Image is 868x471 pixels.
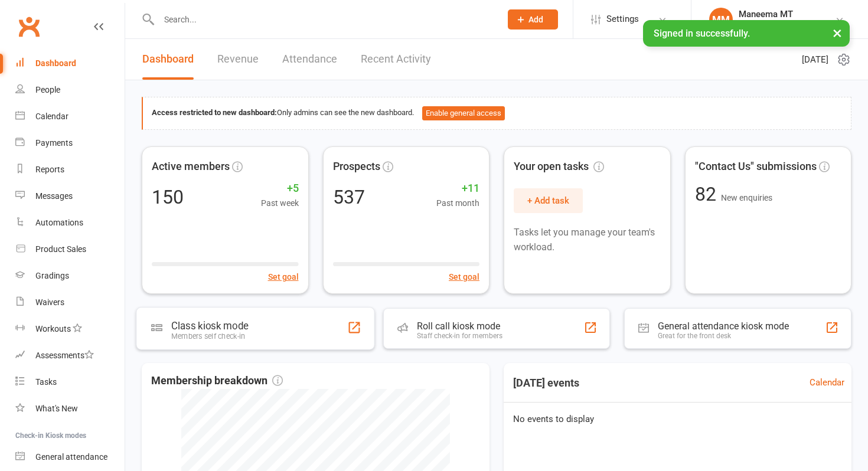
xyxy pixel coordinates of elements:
div: Reports [35,165,64,174]
span: New enquiries [721,193,772,202]
button: Set goal [449,270,479,283]
a: Calendar [810,375,844,390]
a: What's New [15,395,125,422]
span: Past month [436,197,479,210]
div: [PERSON_NAME] Thai [739,19,820,30]
div: Staff check-in for members [417,332,502,340]
span: Membership breakdown [151,372,283,390]
div: Tasks [35,377,57,387]
div: Great for the front desk [658,332,789,340]
strong: Access restricted to new dashboard: [152,108,277,117]
div: People [35,85,60,94]
a: Attendance [282,39,337,80]
span: Settings [606,6,639,32]
div: Roll call kiosk mode [417,320,502,332]
span: [DATE] [802,53,828,67]
a: Recent Activity [361,39,431,80]
button: Add [508,9,558,30]
a: Clubworx [14,12,44,41]
a: Dashboard [142,39,194,80]
span: Signed in successfully. [654,28,750,39]
div: What's New [35,404,78,413]
div: 150 [152,188,184,207]
a: Gradings [15,263,125,289]
span: Your open tasks [514,158,604,175]
div: Members self check-in [171,332,248,341]
div: 537 [333,188,365,207]
span: 82 [695,183,721,205]
div: Calendar [35,112,68,121]
div: MM [709,8,733,31]
div: Class kiosk mode [171,320,248,332]
div: General attendance kiosk mode [658,320,789,332]
a: General attendance kiosk mode [15,444,125,470]
a: Waivers [15,289,125,316]
a: Calendar [15,103,125,130]
div: Dashboard [35,58,76,68]
a: Messages [15,183,125,210]
span: +11 [436,180,479,197]
a: Tasks [15,369,125,395]
a: Payments [15,130,125,156]
a: Assessments [15,342,125,369]
div: Messages [35,191,73,201]
a: Dashboard [15,50,125,77]
span: Past week [261,197,299,210]
span: "Contact Us" submissions [695,158,817,175]
p: Tasks let you manage your team's workload. [514,225,661,255]
a: People [15,77,125,103]
a: Reports [15,156,125,183]
div: General attendance [35,452,107,462]
div: Payments [35,138,73,148]
input: Search... [155,11,492,28]
div: Only admins can see the new dashboard. [152,106,842,120]
a: Automations [15,210,125,236]
div: Assessments [35,351,94,360]
button: Enable general access [422,106,505,120]
div: No events to display [499,403,856,436]
span: +5 [261,180,299,197]
button: + Add task [514,188,583,213]
h3: [DATE] events [504,372,589,394]
button: × [827,20,848,45]
a: Product Sales [15,236,125,263]
div: Product Sales [35,244,86,254]
div: Waivers [35,297,64,307]
div: Automations [35,218,83,227]
div: Workouts [35,324,71,333]
a: Workouts [15,316,125,342]
div: Maneema MT [739,9,820,19]
span: Add [528,15,543,24]
a: Revenue [217,39,259,80]
button: Set goal [268,270,299,283]
div: Gradings [35,271,69,280]
span: Prospects [333,158,380,175]
span: Active members [152,158,230,175]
